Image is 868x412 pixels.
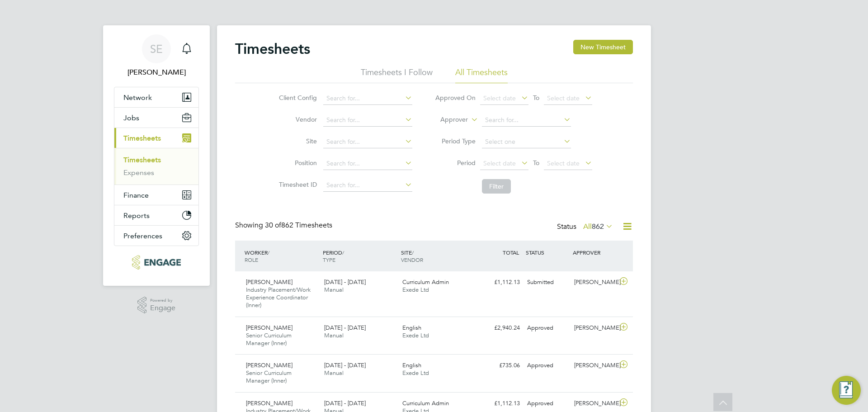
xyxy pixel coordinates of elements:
[524,321,571,336] div: Approved
[103,25,210,286] nav: Main navigation
[476,396,524,411] div: £1,112.13
[476,275,524,290] div: £1,112.13
[114,226,198,246] button: Preferences
[123,134,161,142] span: Timesheets
[476,358,524,373] div: £735.06
[571,321,618,336] div: [PERSON_NAME]
[571,358,618,373] div: [PERSON_NAME]
[547,94,580,102] span: Select date
[324,324,366,331] span: [DATE] - [DATE]
[483,159,516,167] span: Select date
[246,324,292,331] span: [PERSON_NAME]
[114,148,198,185] div: Timesheets
[324,278,366,286] span: [DATE] - [DATE]
[402,361,421,369] span: English
[402,278,449,286] span: Curriculum Admin
[323,157,412,170] input: Search for...
[123,156,161,164] a: Timesheets
[482,114,571,127] input: Search for...
[573,40,633,54] button: New Timesheet
[324,399,366,407] span: [DATE] - [DATE]
[832,376,861,405] button: Engage Resource Center
[323,256,335,263] span: TYPE
[123,114,139,122] span: Jobs
[123,211,150,220] span: Reports
[412,249,414,256] span: /
[114,185,198,205] button: Finance
[402,369,429,377] span: Exede Ltd
[246,278,292,286] span: [PERSON_NAME]
[114,87,198,107] button: Network
[114,34,199,78] a: SE[PERSON_NAME]
[530,92,542,104] span: To
[435,159,476,167] label: Period
[323,92,412,105] input: Search for...
[276,159,317,167] label: Position
[276,115,317,123] label: Vendor
[435,137,476,145] label: Period Type
[276,180,317,189] label: Timesheet ID
[530,157,542,169] span: To
[583,222,613,231] label: All
[235,40,310,58] h2: Timesheets
[123,168,154,177] a: Expenses
[402,331,429,339] span: Exede Ltd
[276,137,317,145] label: Site
[323,114,412,127] input: Search for...
[114,205,198,225] button: Reports
[246,369,292,384] span: Senior Curriculum Manager (Inner)
[150,297,175,304] span: Powered by
[246,361,292,369] span: [PERSON_NAME]
[342,249,344,256] span: /
[524,244,571,260] div: STATUS
[399,244,477,268] div: SITE
[114,128,198,148] button: Timesheets
[321,244,399,268] div: PERIOD
[132,255,180,270] img: xede-logo-retina.png
[503,249,519,256] span: TOTAL
[482,136,571,148] input: Select one
[476,321,524,336] div: £2,940.24
[123,232,162,240] span: Preferences
[427,115,468,124] label: Approver
[324,361,366,369] span: [DATE] - [DATE]
[402,324,421,331] span: English
[114,255,199,270] a: Go to home page
[524,396,571,411] div: Approved
[402,399,449,407] span: Curriculum Admin
[323,136,412,148] input: Search for...
[123,93,152,102] span: Network
[114,67,199,78] span: Sophia Ede
[265,221,281,230] span: 30 of
[435,94,476,102] label: Approved On
[265,221,332,230] span: 862 Timesheets
[246,286,311,309] span: Industry Placement/Work Experience Coordinator (Inner)
[571,396,618,411] div: [PERSON_NAME]
[137,297,176,314] a: Powered byEngage
[455,67,508,83] li: All Timesheets
[123,191,149,199] span: Finance
[246,399,292,407] span: [PERSON_NAME]
[571,275,618,290] div: [PERSON_NAME]
[557,221,615,233] div: Status
[235,221,334,230] div: Showing
[524,358,571,373] div: Approved
[483,94,516,102] span: Select date
[401,256,423,263] span: VENDOR
[571,244,618,260] div: APPROVER
[402,286,429,294] span: Exede Ltd
[361,67,433,83] li: Timesheets I Follow
[524,275,571,290] div: Submitted
[114,108,198,128] button: Jobs
[324,286,344,294] span: Manual
[245,256,258,263] span: ROLE
[246,331,292,347] span: Senior Curriculum Manager (Inner)
[324,331,344,339] span: Manual
[150,43,163,55] span: SE
[482,179,511,194] button: Filter
[276,94,317,102] label: Client Config
[592,222,604,231] span: 862
[150,304,175,312] span: Engage
[547,159,580,167] span: Select date
[323,179,412,192] input: Search for...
